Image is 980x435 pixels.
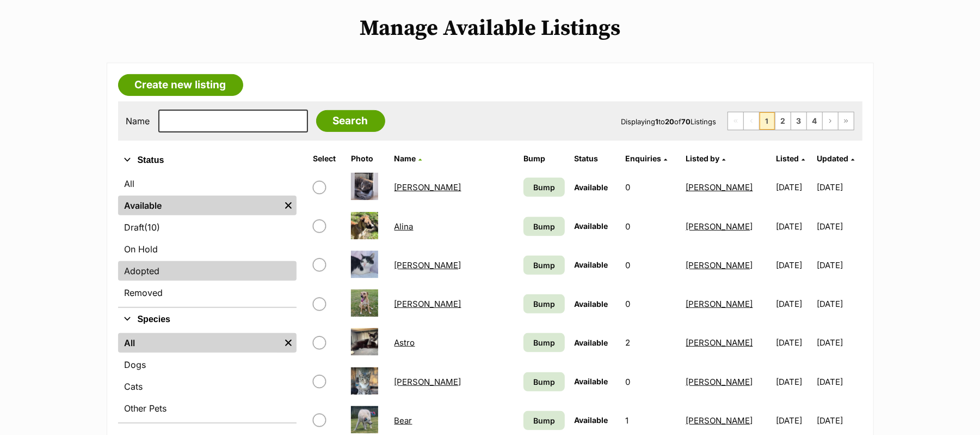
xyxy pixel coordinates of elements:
[533,182,555,193] span: Bump
[686,415,753,426] a: [PERSON_NAME]
[665,117,675,126] strong: 20
[686,337,753,348] a: [PERSON_NAME]
[656,117,659,126] strong: 1
[686,299,753,309] a: [PERSON_NAME]
[316,110,385,132] input: Search
[118,196,280,215] a: Available
[575,338,608,347] span: Available
[817,324,861,361] td: [DATE]
[625,154,667,163] a: Enquiries
[118,217,297,237] a: Draft
[395,337,415,348] a: Astro
[621,168,680,206] td: 0
[533,415,555,426] span: Bump
[575,299,608,309] span: Available
[686,182,753,192] a: [PERSON_NAME]
[118,312,297,327] button: Species
[570,150,620,167] th: Status
[686,154,726,163] a: Listed by
[575,415,608,425] span: Available
[686,377,753,387] a: [PERSON_NAME]
[621,363,680,401] td: 0
[760,112,775,130] span: Page 1
[772,363,816,401] td: [DATE]
[280,333,297,353] a: Remove filter
[744,112,759,130] span: Previous page
[817,208,861,245] td: [DATE]
[817,285,861,323] td: [DATE]
[807,112,822,130] a: Page 4
[728,112,743,130] span: First page
[118,172,297,307] div: Status
[621,208,680,245] td: 0
[533,298,555,310] span: Bump
[823,112,838,130] a: Next page
[523,411,565,430] a: Bump
[395,299,461,309] a: [PERSON_NAME]
[728,112,854,130] nav: Pagination
[686,154,720,163] span: Listed by
[817,363,861,401] td: [DATE]
[533,259,555,271] span: Bump
[118,331,297,422] div: Species
[791,112,806,130] a: Page 3
[817,154,854,163] a: Updated
[395,154,422,163] a: Name
[395,182,461,192] a: [PERSON_NAME]
[395,221,414,232] a: Alina
[118,153,297,167] button: Status
[118,239,297,259] a: On Hold
[519,150,569,167] th: Bump
[118,377,297,396] a: Cats
[686,221,753,232] a: [PERSON_NAME]
[621,246,680,284] td: 0
[575,377,608,386] span: Available
[839,112,854,130] a: Last page
[118,283,297,303] a: Removed
[395,154,416,163] span: Name
[817,168,861,206] td: [DATE]
[126,116,150,126] label: Name
[772,285,816,323] td: [DATE]
[772,208,816,245] td: [DATE]
[621,324,680,361] td: 2
[772,324,816,361] td: [DATE]
[118,74,243,96] a: Create new listing
[533,337,555,348] span: Bump
[280,196,297,215] a: Remove filter
[523,178,565,197] a: Bump
[686,260,753,270] a: [PERSON_NAME]
[772,168,816,206] td: [DATE]
[395,377,461,387] a: [PERSON_NAME]
[575,260,608,269] span: Available
[523,333,565,352] a: Bump
[309,150,346,167] th: Select
[395,260,461,270] a: [PERSON_NAME]
[118,261,297,281] a: Adopted
[682,117,691,126] strong: 70
[118,398,297,418] a: Other Pets
[817,154,848,163] span: Updated
[575,183,608,192] span: Available
[118,333,280,353] a: All
[118,174,297,194] a: All
[625,154,661,163] span: translation missing: en.admin.listings.index.attributes.enquiries
[145,221,161,234] span: (10)
[575,221,608,231] span: Available
[776,154,805,163] a: Listed
[776,154,799,163] span: Listed
[621,285,680,323] td: 0
[351,289,378,317] img: Archie
[533,221,555,232] span: Bump
[775,112,791,130] a: Page 2
[523,372,565,391] a: Bump
[395,415,412,426] a: Bear
[118,355,297,374] a: Dogs
[523,294,565,313] a: Bump
[533,376,555,388] span: Bump
[523,217,565,236] a: Bump
[621,117,717,126] span: Displaying to of Listings
[347,150,389,167] th: Photo
[523,256,565,275] a: Bump
[817,246,861,284] td: [DATE]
